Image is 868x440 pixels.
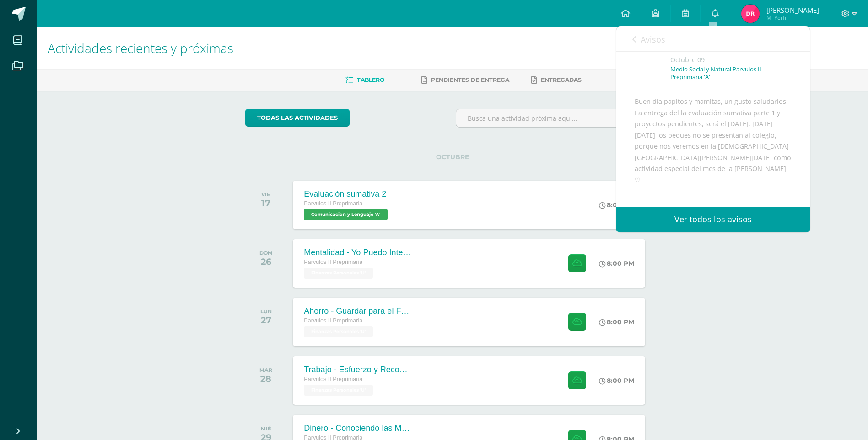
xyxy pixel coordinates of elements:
span: Pendientes de entrega [431,76,509,83]
span: Finanzas Personales 'U' [304,268,373,279]
div: 8:00 PM [599,259,634,268]
img: b3da1a496d90df0421b88717e3e3b16f.png [741,5,760,23]
span: [PERSON_NAME] [766,5,819,15]
span: Parvulos II Preprimaria [304,317,362,324]
a: Entregadas [531,73,582,87]
span: Avisos [641,34,665,45]
div: 17 [261,198,270,209]
span: Parvulos II Preprimaria [304,259,362,265]
div: DOM [259,250,273,256]
a: Tablero [345,73,384,87]
div: 28 [259,373,272,384]
span: Actividades recientes y próximas [48,39,233,57]
div: Buen día papitos y mamitas, un gusto saludarlos. La entrega del la evaluación sumativa parte 1 y ... [635,96,792,253]
a: Ver todos los avisos [616,207,810,232]
div: 8:00 PM [599,201,634,209]
div: LUN [260,308,272,315]
input: Busca una actividad próxima aquí... [456,109,659,127]
div: Octubre 09 [670,55,792,64]
p: Medio Social y Natural Parvulos II Preprimaria 'A' [670,65,792,81]
span: Entregadas [541,76,582,83]
span: Tablero [357,76,384,83]
span: Comunicacion y Lenguaje 'A' [304,209,388,220]
div: 27 [260,315,272,326]
div: 26 [259,256,273,267]
div: Ahorro - Guardar para el Futuro [304,306,414,316]
span: OCTUBRE [421,153,484,161]
div: Trabajo - Esfuerzo y Recompensa [304,365,414,375]
div: Evaluación sumativa 2 [304,189,390,199]
div: VIE [261,191,270,198]
div: MIÉ [261,425,271,432]
div: MAR [259,367,272,373]
span: Finanzas Personales 'U' [304,385,373,396]
a: Pendientes de entrega [421,73,509,87]
span: Mi Perfil [766,14,819,21]
a: todas las Actividades [245,109,350,127]
span: Parvulos II Preprimaria [304,376,362,382]
div: 8:00 PM [599,376,634,385]
span: Finanzas Personales 'U' [304,326,373,337]
div: Mentalidad - Yo Puedo Intentarlo [304,248,414,258]
span: Parvulos II Preprimaria [304,200,362,207]
div: Dinero - Conociendo las Monedas [304,424,414,433]
div: 8:00 PM [599,318,634,326]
